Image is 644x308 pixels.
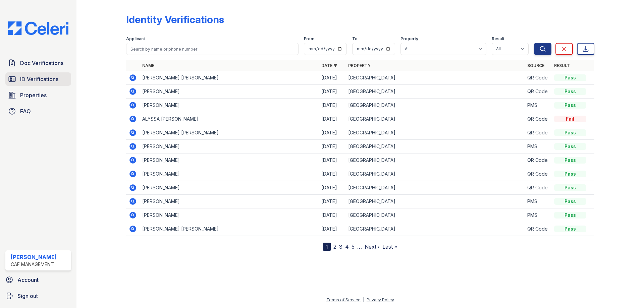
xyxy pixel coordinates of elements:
[319,195,345,208] td: [DATE]
[365,243,380,250] a: Next ›
[492,36,504,42] label: Result
[345,140,525,153] td: [GEOGRAPHIC_DATA]
[319,85,345,99] td: [DATE]
[5,72,71,86] a: ID Verifications
[345,126,525,140] td: [GEOGRAPHIC_DATA]
[20,75,58,83] span: ID Verifications
[11,261,57,268] div: CAF Management
[126,36,145,42] label: Applicant
[525,167,551,181] td: QR Code
[17,276,39,284] span: Account
[554,184,586,191] div: Pass
[357,243,362,251] span: …
[3,273,74,287] a: Account
[345,195,525,208] td: [GEOGRAPHIC_DATA]
[11,253,57,261] div: [PERSON_NAME]
[126,43,299,55] input: Search by name or phone number
[333,243,336,250] a: 2
[304,36,314,42] label: From
[554,116,586,122] div: Fail
[367,297,394,302] a: Privacy Policy
[525,112,551,126] td: QR Code
[20,59,63,67] span: Doc Verifications
[345,222,525,236] td: [GEOGRAPHIC_DATA]
[3,21,74,35] img: CE_Logo_Blue-a8612792a0a2168367f1c8372b55b34899dd931a85d93a1a3d3e32e68fde9ad4.png
[525,99,551,112] td: PMS
[345,71,525,85] td: [GEOGRAPHIC_DATA]
[140,126,319,140] td: [PERSON_NAME] [PERSON_NAME]
[345,243,349,250] a: 4
[554,143,586,150] div: Pass
[319,222,345,236] td: [DATE]
[525,71,551,85] td: QR Code
[525,140,551,153] td: PMS
[3,289,74,303] a: Sign out
[140,99,319,112] td: [PERSON_NAME]
[525,222,551,236] td: QR Code
[554,74,586,81] div: Pass
[5,88,71,102] a: Properties
[345,112,525,126] td: [GEOGRAPHIC_DATA]
[527,63,544,68] a: Source
[142,63,154,68] a: Name
[554,157,586,164] div: Pass
[140,195,319,208] td: [PERSON_NAME]
[326,297,361,302] a: Terms of Service
[20,91,47,99] span: Properties
[554,226,586,232] div: Pass
[319,153,345,167] td: [DATE]
[140,222,319,236] td: [PERSON_NAME] [PERSON_NAME]
[140,181,319,195] td: [PERSON_NAME]
[554,102,586,109] div: Pass
[525,208,551,222] td: PMS
[525,126,551,140] td: QR Code
[140,140,319,153] td: [PERSON_NAME]
[400,36,418,42] label: Property
[319,112,345,126] td: [DATE]
[554,198,586,205] div: Pass
[554,88,586,95] div: Pass
[554,63,570,68] a: Result
[20,107,31,115] span: FAQ
[126,13,224,25] div: Identity Verifications
[345,167,525,181] td: [GEOGRAPHIC_DATA]
[140,112,319,126] td: ALYSSA [PERSON_NAME]
[5,56,71,70] a: Doc Verifications
[345,208,525,222] td: [GEOGRAPHIC_DATA]
[140,167,319,181] td: [PERSON_NAME]
[319,181,345,195] td: [DATE]
[321,63,337,68] a: Date ▼
[363,297,364,302] div: |
[319,167,345,181] td: [DATE]
[554,171,586,177] div: Pass
[525,181,551,195] td: QR Code
[319,208,345,222] td: [DATE]
[319,99,345,112] td: [DATE]
[525,195,551,208] td: PMS
[345,85,525,99] td: [GEOGRAPHIC_DATA]
[140,208,319,222] td: [PERSON_NAME]
[352,243,355,250] a: 5
[140,85,319,99] td: [PERSON_NAME]
[348,63,371,68] a: Property
[352,36,358,42] label: To
[345,153,525,167] td: [GEOGRAPHIC_DATA]
[554,129,586,136] div: Pass
[525,85,551,99] td: QR Code
[17,292,38,300] span: Sign out
[319,71,345,85] td: [DATE]
[319,126,345,140] td: [DATE]
[5,105,71,118] a: FAQ
[525,153,551,167] td: QR Code
[345,181,525,195] td: [GEOGRAPHIC_DATA]
[345,99,525,112] td: [GEOGRAPHIC_DATA]
[140,153,319,167] td: [PERSON_NAME]
[339,243,342,250] a: 3
[323,243,331,251] div: 1
[319,140,345,153] td: [DATE]
[382,243,397,250] a: Last »
[140,71,319,85] td: [PERSON_NAME] [PERSON_NAME]
[554,212,586,219] div: Pass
